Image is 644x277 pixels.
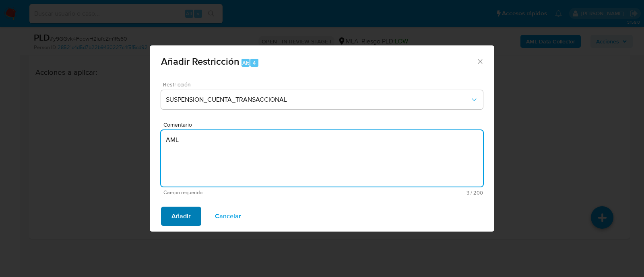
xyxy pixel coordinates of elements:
[204,207,252,226] button: Cancelar
[242,59,249,67] span: Alt
[166,96,470,104] span: SUSPENSION_CUENTA_TRANSACCIONAL
[163,82,485,87] span: Restricción
[163,122,485,128] span: Comentario
[171,207,191,225] span: Añadir
[163,190,323,195] span: Campo requerido
[161,90,483,109] button: Restriction
[253,59,256,67] span: 4
[161,54,239,68] span: Añadir Restricción
[161,130,483,187] textarea: AML
[215,207,241,225] span: Cancelar
[323,190,483,195] span: Máximo 200 caracteres
[161,207,201,226] button: Añadir
[476,57,483,65] button: Cerrar ventana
